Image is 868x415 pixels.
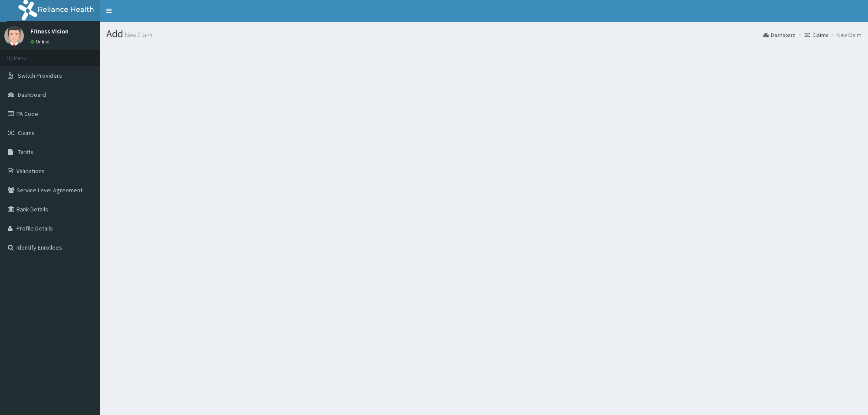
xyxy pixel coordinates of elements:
[30,39,51,45] a: Online
[763,31,796,39] a: Dashboard
[805,31,828,39] a: Claims
[18,148,33,156] span: Tariffs
[123,32,152,38] small: New Claim
[4,26,24,46] img: User Image
[18,91,46,99] span: Dashboard
[18,72,62,79] span: Switch Providers
[18,129,35,137] span: Claims
[829,31,861,39] li: New Claim
[106,28,861,40] h1: Add
[30,28,69,34] p: Fitness Vision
